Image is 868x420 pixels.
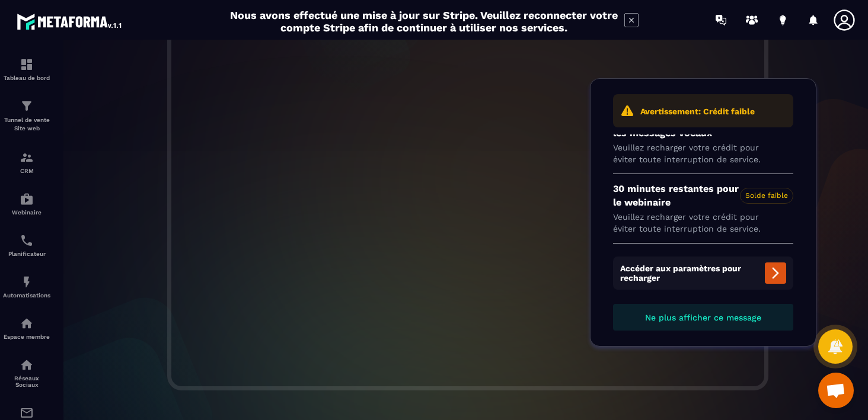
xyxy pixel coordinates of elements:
[3,75,50,81] p: Tableau de bord
[3,90,50,142] a: formationformationTunnel de vente Site web
[3,266,50,307] a: automationsautomationsAutomatisations
[613,304,793,331] button: Ne plus afficher ce message
[3,292,50,299] p: Automatisations
[20,99,34,113] img: formation
[20,406,34,420] img: email
[818,373,854,408] div: Ouvrir le chat
[229,9,618,34] h2: Nous avons effectué une mise à jour sur Stripe. Veuillez reconnecter votre compte Stripe afin de ...
[3,251,50,257] p: Planificateur
[17,11,123,32] img: logo
[3,116,50,133] p: Tunnel de vente Site web
[740,188,793,204] span: Solde faible
[20,316,34,331] img: automations
[3,209,50,216] p: Webinaire
[3,349,50,397] a: social-networksocial-networkRéseaux Sociaux
[640,106,755,118] p: Avertissement: Crédit faible
[645,313,761,322] span: Ne plus afficher ce message
[20,275,34,289] img: automations
[613,142,793,165] p: Veuillez recharger votre crédit pour éviter toute interruption de service.
[3,49,50,90] a: formationformationTableau de bord
[3,334,50,340] p: Espace membre
[20,150,34,165] img: formation
[3,225,50,266] a: schedulerschedulerPlanificateur
[20,57,34,72] img: formation
[613,182,793,209] p: 30 minutes restantes pour le webinaire
[20,192,34,206] img: automations
[613,257,793,290] span: Accéder aux paramètres pour recharger
[3,168,50,174] p: CRM
[3,183,50,225] a: automationsautomationsWebinaire
[20,233,34,248] img: scheduler
[3,142,50,183] a: formationformationCRM
[3,375,50,388] p: Réseaux Sociaux
[3,307,50,349] a: automationsautomationsEspace membre
[613,211,793,235] p: Veuillez recharger votre crédit pour éviter toute interruption de service.
[20,358,34,372] img: social-network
